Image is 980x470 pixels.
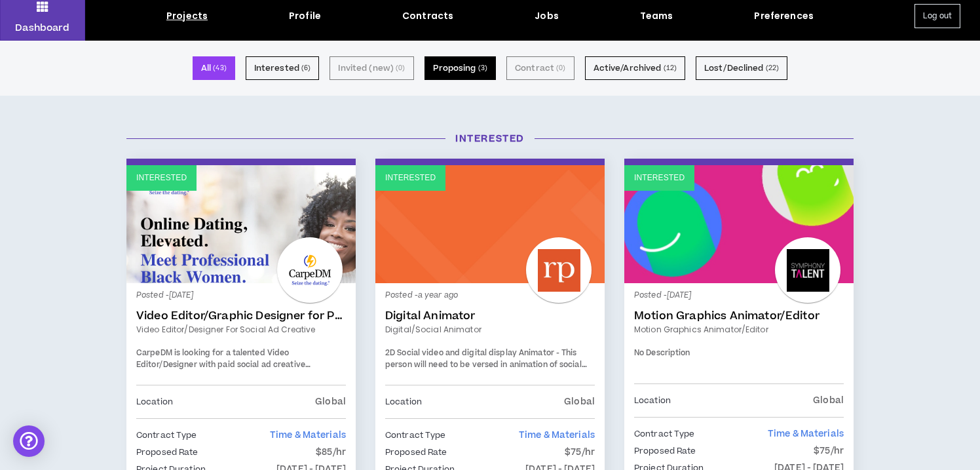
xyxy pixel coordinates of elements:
a: Video Editor/Graphic Designer for Paid Social Ads [136,309,346,323]
i: No Description [634,347,690,359]
p: $75/hr [565,445,595,460]
p: Global [813,393,844,408]
span: Time & Materials [270,429,346,442]
button: Lost/Declined (22) [696,56,787,80]
small: ( 12 ) [664,62,677,74]
p: Contract Type [136,428,197,442]
p: Global [315,395,346,409]
p: Interested [385,172,436,184]
span: Time & Materials [768,427,844,441]
p: Interested [634,172,685,184]
p: Contract Type [634,427,695,441]
p: Posted - [DATE] [136,290,346,302]
small: ( 0 ) [556,62,565,74]
a: Motion Graphics Animator/Editor [634,324,844,336]
small: ( 3 ) [478,62,487,74]
div: Preferences [754,9,814,23]
button: All (43) [193,56,235,80]
p: $85/hr [316,445,346,460]
div: Contracts [402,9,453,23]
p: Dashboard [15,21,69,35]
button: Interested (6) [246,56,320,80]
button: Proposing (3) [424,56,497,80]
div: Teams [640,9,673,23]
a: Digital Animator [385,309,595,323]
button: Contract (0) [506,56,574,80]
div: Open Intercom Messenger [13,425,45,457]
p: Location [385,395,422,409]
a: Digital/Social Animator [385,324,595,336]
button: Active/Archived (12) [585,56,685,80]
p: Contract Type [385,428,446,442]
p: Posted - [DATE] [634,290,844,302]
p: Location [634,393,671,408]
div: Jobs [535,9,559,23]
p: Proposed Rate [136,445,198,460]
button: Invited (new) (0) [330,56,413,80]
p: Posted - a year ago [385,290,595,302]
p: CarpeDM is looking for a talented Video Editor/Designer with paid social ad creative experience. [136,347,311,382]
small: ( 6 ) [301,62,311,74]
small: ( 22 ) [766,62,780,74]
a: Interested [126,165,356,283]
p: Global [564,395,595,409]
a: Interested [624,165,854,283]
a: Video Editor/Designer for Social Ad Creative [136,324,346,336]
h3: Interested [117,132,863,146]
p: Location [136,395,173,409]
p: Interested [136,172,187,184]
p: Proposed Rate [634,444,696,458]
a: Motion Graphics Animator/Editor [634,309,844,323]
small: ( 0 ) [396,62,405,74]
div: Profile [289,9,321,23]
span: 2D Social video and digital display Animator - This person will need to be versed in animation of... [385,347,587,416]
p: $75/hr [814,444,844,458]
button: Log out [914,4,960,28]
span: Time & Materials [519,429,595,442]
a: Interested [375,165,605,283]
p: Proposed Rate [385,445,447,460]
small: ( 43 ) [213,62,227,74]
